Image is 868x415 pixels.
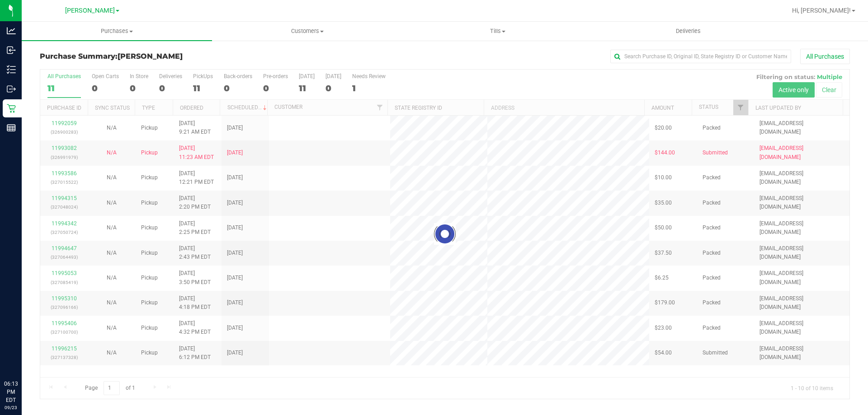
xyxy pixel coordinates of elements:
[212,22,402,41] a: Customers
[7,65,16,74] inline-svg: Inventory
[402,22,593,41] a: Tills
[792,7,851,14] span: Hi, [PERSON_NAME]!
[7,46,16,55] inline-svg: Inbound
[7,123,16,132] inline-svg: Reports
[4,404,18,411] p: 09/23
[22,22,212,41] a: Purchases
[65,7,115,14] span: [PERSON_NAME]
[40,52,310,61] h3: Purchase Summary:
[593,22,783,41] a: Deliveries
[7,84,16,93] inline-svg: Outbound
[4,380,18,404] p: 06:13 PM EDT
[403,27,592,35] span: Tills
[800,49,850,64] button: All Purchases
[9,343,36,370] iframe: Resource center
[610,50,791,63] input: Search Purchase ID, Original ID, State Registry ID or Customer Name...
[27,341,38,352] iframe: Resource center unread badge
[22,27,212,35] span: Purchases
[212,27,402,35] span: Customers
[664,27,713,35] span: Deliveries
[7,104,16,113] inline-svg: Retail
[7,26,16,35] inline-svg: Analytics
[118,52,183,61] span: [PERSON_NAME]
